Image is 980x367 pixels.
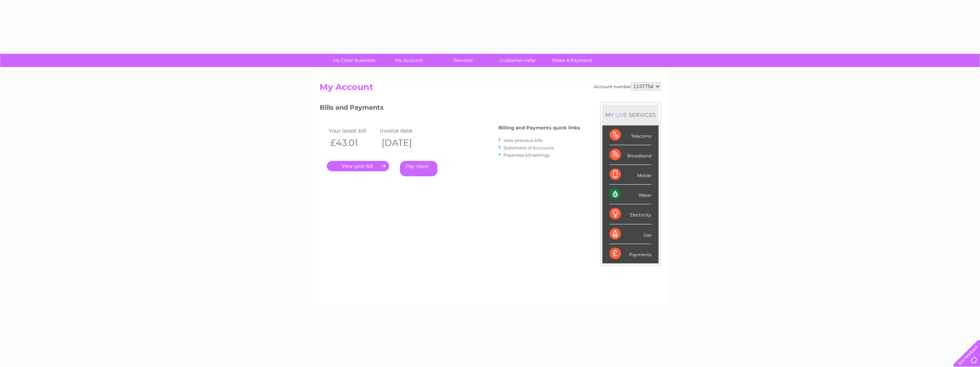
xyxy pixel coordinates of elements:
a: Services [434,54,493,67]
div: Telecoms [609,125,651,145]
a: My Clear Business [325,54,384,67]
a: My Account [379,54,438,67]
div: Mobile [609,165,651,185]
th: [DATE] [378,135,430,150]
a: . [327,161,389,171]
a: Pay Here [400,161,438,176]
div: Payments [609,244,651,263]
a: Paperless bill settings [503,152,550,158]
a: Statement of Accounts [503,145,554,151]
th: £43.01 [327,135,378,150]
div: Gas [609,224,651,244]
div: Water [609,185,651,204]
div: Broadband [609,145,651,165]
div: Account number [594,82,661,91]
a: Customer Help [488,54,547,67]
h2: My Account [320,82,661,96]
h3: Bills and Payments [320,103,580,115]
div: MY SERVICES [602,105,659,125]
div: Electricity [609,204,651,224]
td: Your latest bill [327,126,378,135]
a: Make A Payment [542,54,602,67]
td: Invoice date [378,126,430,135]
a: View previous bills [503,138,543,143]
h4: Billing and Payments quick links [498,125,580,130]
div: LIVE [614,111,629,118]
